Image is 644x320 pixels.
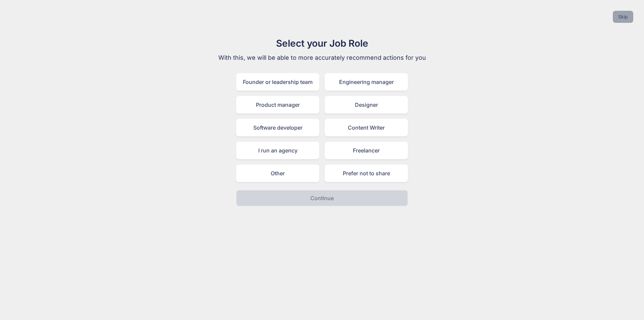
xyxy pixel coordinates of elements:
p: With this, we will be able to more accurately recommend actions for you [209,53,435,62]
div: I run an agency [236,142,319,159]
div: Freelancer [325,142,408,159]
div: Founder or leadership team [236,73,319,91]
div: Software developer [236,119,319,136]
div: Engineering manager [325,73,408,91]
p: Continue [310,194,334,202]
div: Designer [325,96,408,113]
button: Skip [613,11,633,23]
h1: Select your Job Role [209,36,435,50]
div: Prefer not to share [325,165,408,182]
div: Product manager [236,96,319,113]
button: Continue [236,190,408,206]
div: Content Writer [325,119,408,136]
div: Other [236,165,319,182]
